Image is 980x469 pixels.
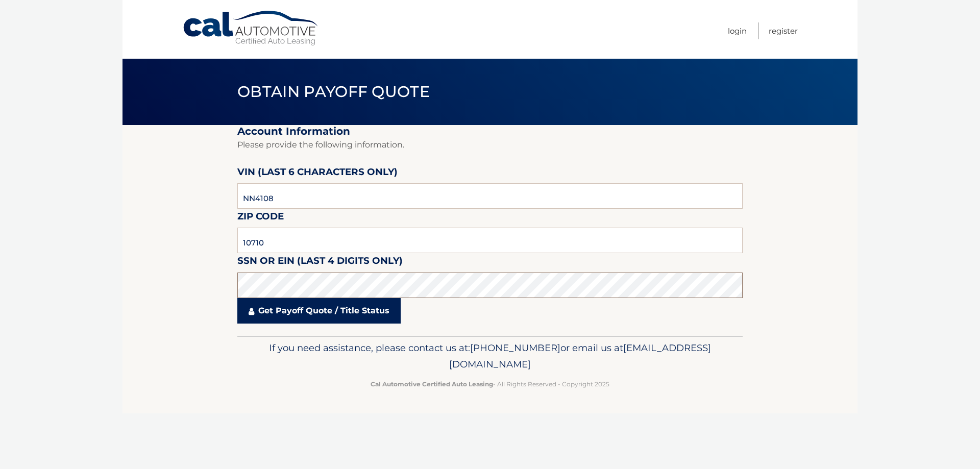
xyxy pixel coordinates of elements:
[244,340,736,373] p: If you need assistance, please contact us at: or email us at
[244,379,736,389] p: - All Rights Reserved - Copyright 2025
[728,22,747,39] a: Login
[769,22,798,39] a: Register
[237,164,398,183] label: VIN (last 6 characters only)
[237,125,743,138] h2: Account Information
[371,380,493,388] strong: Cal Automotive Certified Auto Leasing
[182,10,320,46] a: Cal Automotive
[470,342,560,354] span: [PHONE_NUMBER]
[237,209,284,228] label: Zip Code
[237,253,403,272] label: SSN or EIN (last 4 digits only)
[237,82,430,101] span: Obtain Payoff Quote
[237,298,401,324] a: Get Payoff Quote / Title Status
[237,138,743,152] p: Please provide the following information.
